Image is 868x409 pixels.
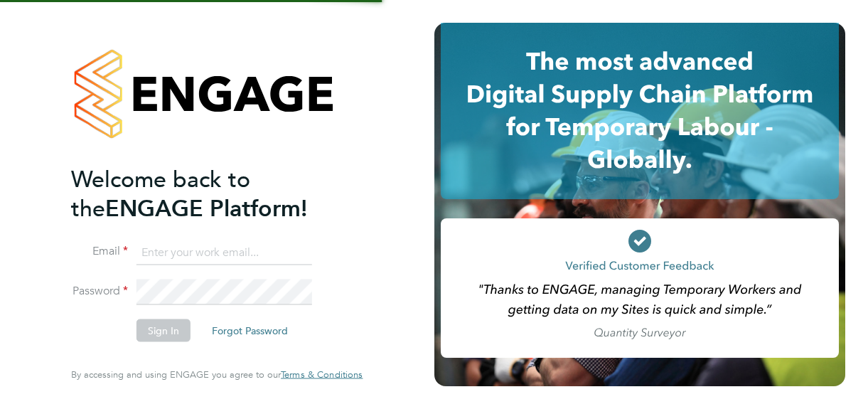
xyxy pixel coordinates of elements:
[71,164,348,223] h2: ENGAGE Platform!
[71,165,250,222] span: Welcome back to the
[281,368,363,381] span: Terms & Conditions
[200,319,299,342] button: Forgot Password
[136,319,191,342] button: Sign In
[71,244,128,259] label: Email
[281,369,363,381] a: Terms & Conditions
[136,240,312,265] input: Enter your work email...
[71,368,363,381] span: By accessing and using ENGAGE you agree to our
[71,284,128,299] label: Password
